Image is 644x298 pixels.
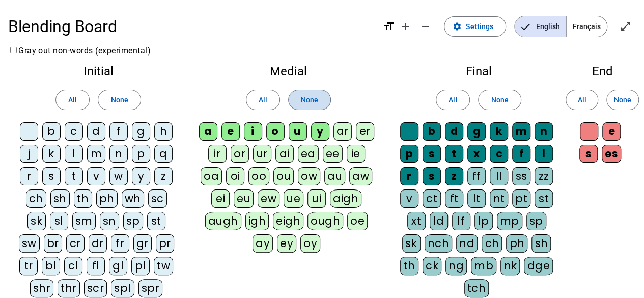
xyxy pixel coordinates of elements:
div: sl [50,212,68,230]
div: nt [490,189,508,208]
div: m [87,145,105,163]
div: st [535,189,553,208]
div: y [311,122,329,141]
div: sm [72,212,96,230]
div: ay [253,234,273,253]
h2: Final [397,65,561,77]
div: zz [535,167,553,185]
div: n [535,122,553,141]
span: All [259,94,267,106]
div: pr [156,234,174,253]
label: Gray out non-words (experimental) [8,46,151,56]
div: aw [349,167,372,185]
div: nd [456,234,478,253]
span: All [68,94,77,106]
div: p [400,145,418,163]
div: nch [425,234,453,253]
div: or [231,145,249,163]
div: oo [248,167,269,185]
div: b [42,122,61,141]
div: oi [226,167,244,185]
button: Increase font size [395,16,415,37]
div: a [199,122,217,141]
div: fr [111,234,129,253]
div: s [42,167,61,185]
div: dr [89,234,107,253]
div: ss [512,167,530,185]
div: augh [205,212,241,230]
div: st [147,212,165,230]
div: pl [131,257,150,275]
div: aigh [330,189,361,208]
span: None [491,94,508,106]
h1: Blending Board [8,10,375,43]
span: None [614,94,631,106]
div: sn [100,212,119,230]
h2: Initial [16,65,180,77]
div: ough [307,212,343,230]
div: cl [64,257,82,275]
div: g [467,122,486,141]
div: ea [298,145,319,163]
div: ng [445,257,467,275]
div: ff [467,167,486,185]
mat-icon: open_in_full [620,20,632,33]
div: ld [430,212,448,230]
div: x [467,145,486,163]
div: ey [277,234,296,253]
button: Enter full screen [615,16,636,37]
div: pt [512,189,530,208]
button: None [606,90,639,110]
div: sh [50,189,70,208]
div: mp [497,212,522,230]
div: oy [300,234,320,253]
div: b [423,122,441,141]
button: None [478,90,521,110]
div: p [132,145,150,163]
div: w [109,167,128,185]
div: l [65,145,83,163]
div: e [221,122,240,141]
div: z [445,167,463,185]
div: th [400,257,418,275]
mat-icon: format_size [383,20,395,33]
div: wh [122,189,144,208]
div: u [289,122,307,141]
div: sh [531,234,551,253]
span: English [515,16,566,37]
div: ur [253,145,271,163]
div: h [154,122,173,141]
mat-icon: settings [453,22,462,31]
div: scr [84,279,107,297]
div: shr [30,279,54,297]
div: r [400,167,418,185]
div: f [512,145,530,163]
div: th [74,189,92,208]
div: q [154,145,173,163]
span: All [449,94,457,106]
div: tr [19,257,38,275]
div: ch [482,234,502,253]
div: igh [245,212,269,230]
button: All [436,90,470,110]
div: s [579,145,598,163]
div: br [44,234,62,253]
div: cr [66,234,85,253]
div: ch [26,189,46,208]
div: s [423,145,441,163]
div: ou [273,167,294,185]
div: j [20,145,38,163]
div: ee [323,145,343,163]
div: m [512,122,530,141]
div: ir [208,145,227,163]
div: ei [211,189,230,208]
span: None [301,94,318,106]
div: v [87,167,105,185]
div: ue [284,189,303,208]
div: c [490,145,508,163]
div: sp [123,212,143,230]
div: dge [524,257,553,275]
div: t [65,167,83,185]
div: gr [133,234,152,253]
input: Gray out non-words (experimental) [10,47,17,53]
